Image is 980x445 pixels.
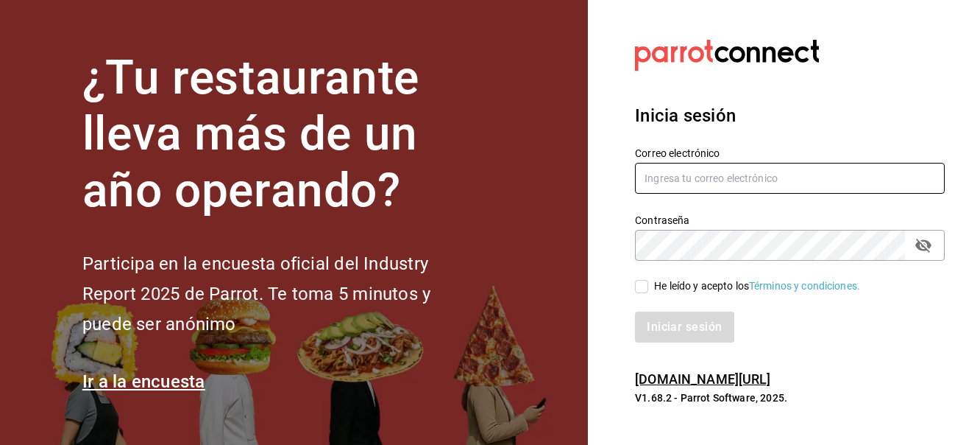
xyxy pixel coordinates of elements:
a: Ir a la encuesta [82,371,205,392]
a: [DOMAIN_NAME][URL] [635,371,770,387]
button: passwordField [911,233,936,258]
div: He leído y acepto los [654,278,860,294]
h3: Inicia sesión [635,102,945,129]
input: Ingresa tu correo electrónico [635,163,945,194]
a: Términos y condiciones. [749,280,860,292]
label: Contraseña [635,214,945,225]
label: Correo electrónico [635,147,945,158]
p: V1.68.2 - Parrot Software, 2025. [635,390,945,405]
h1: ¿Tu restaurante lleva más de un año operando? [82,50,480,220]
h2: Participa en la encuesta oficial del Industry Report 2025 de Parrot. Te toma 5 minutos y puede se... [82,249,480,339]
